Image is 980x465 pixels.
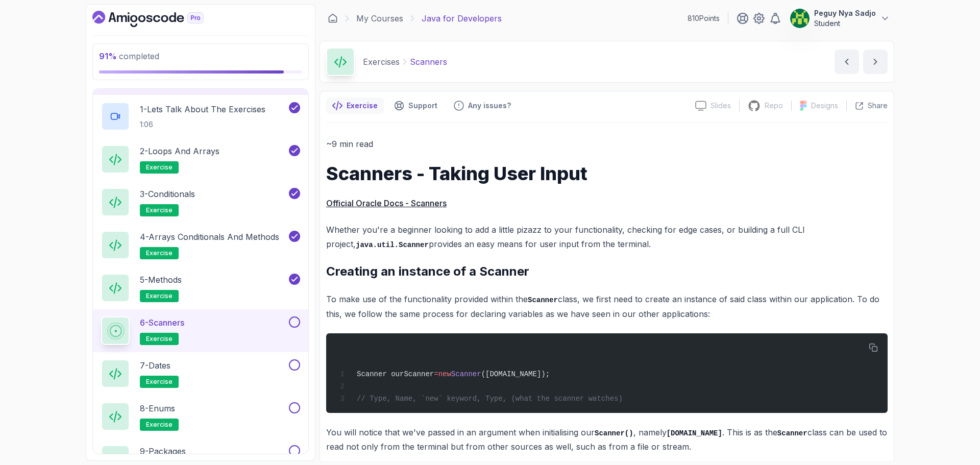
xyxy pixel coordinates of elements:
[388,97,444,114] button: Support button
[790,9,810,28] img: user profile image
[140,274,182,286] p: 5 - Methods
[451,370,481,378] span: Scanner
[814,8,876,18] p: Peguy Nya Sadjo
[140,402,175,414] p: 8 - Enums
[140,231,279,243] p: 4 - Arrays Conditionals and Methods
[846,101,888,111] button: Share
[868,101,888,111] p: Share
[356,12,403,25] a: My Courses
[99,51,159,61] span: completed
[326,97,384,114] button: notes button
[101,102,300,131] button: 1-Lets Talk About The Exercises1:06
[328,13,338,23] a: Dashboard
[92,11,227,27] a: Dashboard
[448,97,517,114] button: Feedback button
[326,263,888,280] h2: Creating an instance of a Scanner
[434,370,438,378] span: =
[688,13,720,23] p: 810 Points
[863,50,888,74] button: next content
[101,188,300,216] button: 3-Conditionalsexercise
[140,145,219,157] p: 2 - Loops and Arrays
[410,56,447,68] p: Scanners
[357,370,434,378] span: Scanner ourScanner
[765,101,783,111] p: Repo
[326,292,888,321] p: To make use of the functionality provided within the class, we first need to create an instance o...
[777,429,807,437] code: Scanner
[146,249,173,257] span: exercise
[146,378,173,386] span: exercise
[101,402,300,431] button: 8-Enumsexercise
[326,163,888,184] h1: Scanners - Taking User Input
[326,198,447,208] a: Official Oracle Docs - Scanners
[667,429,722,437] code: [DOMAIN_NAME]
[326,425,888,454] p: You will notice that we've passed in an argument when initialising our , namely . This is as the ...
[140,316,184,329] p: 6 - Scanners
[140,119,265,130] p: 1:06
[790,8,890,29] button: user profile imagePeguy Nya SadjoStudent
[710,101,731,111] p: Slides
[101,145,300,174] button: 2-Loops and Arraysexercise
[146,335,173,343] span: exercise
[140,103,265,115] p: 1 - Lets Talk About The Exercises
[481,370,550,378] span: ([DOMAIN_NAME]);
[347,101,378,111] p: Exercise
[422,12,502,25] p: Java for Developers
[146,421,173,429] span: exercise
[811,101,838,111] p: Designs
[468,101,511,111] p: Any issues?
[101,359,300,388] button: 7-Datesexercise
[528,296,558,304] code: Scanner
[363,56,400,68] p: Exercises
[835,50,859,74] button: previous content
[438,370,451,378] span: new
[814,18,876,29] p: Student
[101,231,300,259] button: 4-Arrays Conditionals and Methodsexercise
[408,101,437,111] p: Support
[146,206,173,214] span: exercise
[140,445,186,457] p: 9 - Packages
[326,223,888,252] p: Whether you're a beginner looking to add a little pizazz to your functionality, checking for edge...
[101,316,300,345] button: 6-Scannersexercise
[326,137,888,151] p: ~9 min read
[146,292,173,300] span: exercise
[101,274,300,302] button: 5-Methodsexercise
[595,429,633,437] code: Scanner()
[140,188,195,200] p: 3 - Conditionals
[356,241,429,249] code: java.util.Scanner
[146,163,173,172] span: exercise
[357,395,623,403] span: // Type, Name, `new` keyword, Type, (what the scanner watches)
[140,359,170,372] p: 7 - Dates
[99,51,117,61] span: 91 %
